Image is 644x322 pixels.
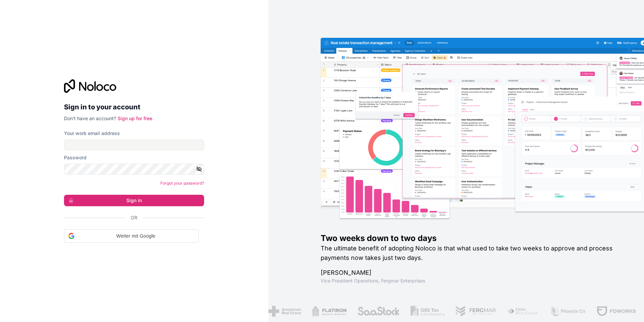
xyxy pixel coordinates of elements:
[64,139,204,150] input: Email address
[300,306,335,317] img: /assets/flatiron-C8eUkumj.png
[585,306,624,317] img: /assets/fdworks-Bi04fVtw.png
[131,214,137,221] span: Or
[64,195,204,206] button: Sign in
[495,306,527,317] img: /assets/fiera-fwj2N5v4.png
[321,277,622,284] h1: Vice President Operations , Fergmar Enterprises
[321,244,622,263] h2: The ultimate benefit of adopting Noloco is that what used to take two weeks to approve and proces...
[64,154,87,161] label: Password
[321,268,622,277] h1: [PERSON_NAME]
[538,306,574,317] img: /assets/phoenix-BREaitsQ.png
[346,306,388,317] img: /assets/saastock-C6Zbiodz.png
[64,130,120,137] label: Your work email address
[64,164,204,175] input: Password
[64,229,199,243] div: Weiter mit Google
[64,115,116,121] span: Don't have an account?
[77,233,194,240] span: Weiter mit Google
[118,115,152,121] a: Sign up for free
[257,306,289,317] img: /assets/american-red-cross-BAupjrZR.png
[399,306,433,317] img: /assets/gbstax-C-GtDUiK.png
[64,101,204,113] h2: Sign in to your account
[160,181,204,186] a: Forgot your password?
[444,306,485,317] img: /assets/fergmar-CudnrXN5.png
[321,233,622,244] h1: Two weeks down to two days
